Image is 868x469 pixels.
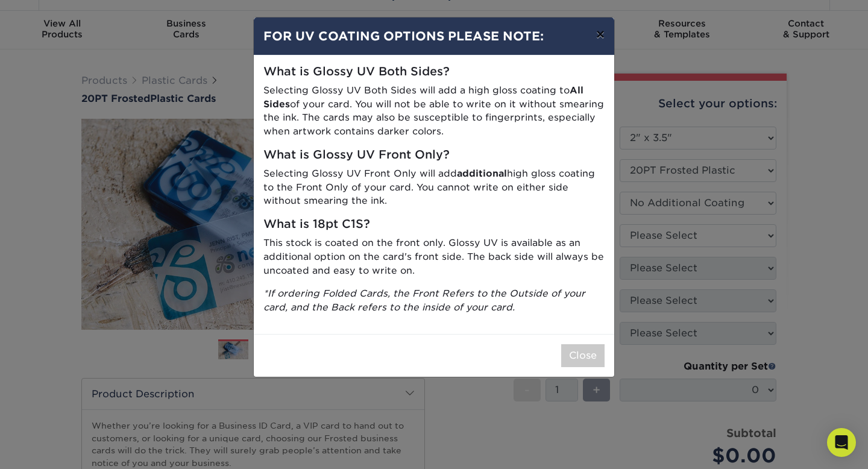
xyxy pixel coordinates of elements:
p: Selecting Glossy UV Both Sides will add a high gloss coating to of your card. You will not be abl... [263,84,605,139]
h5: What is Glossy UV Front Only? [263,148,605,162]
strong: additional [457,168,507,179]
h5: What is Glossy UV Both Sides? [263,65,605,79]
div: Open Intercom Messenger [827,428,856,457]
p: This stock is coated on the front only. Glossy UV is available as an additional option on the car... [263,236,605,277]
h4: FOR UV COATING OPTIONS PLEASE NOTE: [263,27,605,45]
i: *If ordering Folded Cards, the Front Refers to the Outside of your card, and the Back refers to t... [263,288,585,313]
button: × [587,17,614,51]
strong: All Sides [263,84,583,110]
p: Selecting Glossy UV Front Only will add high gloss coating to the Front Only of your card. You ca... [263,167,605,208]
button: Close [561,344,605,367]
h5: What is 18pt C1S? [263,218,605,231]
